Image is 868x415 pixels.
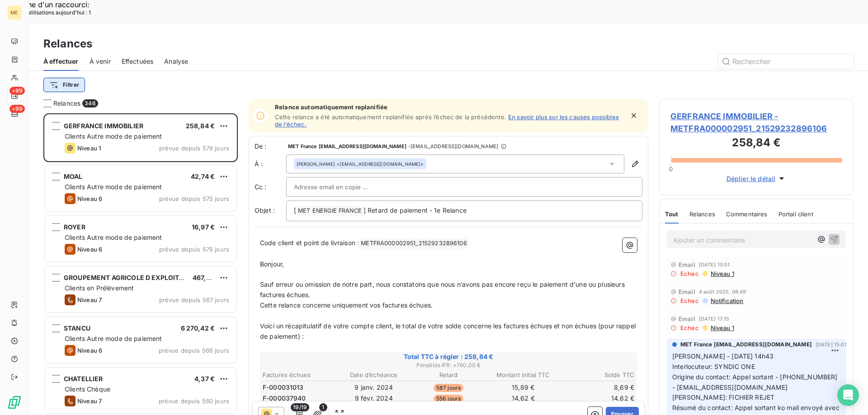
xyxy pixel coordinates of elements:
[159,397,229,405] span: prévue depuis 560 jours
[77,347,102,354] span: Niveau 6
[43,57,79,66] span: À effectuer
[561,393,635,403] td: 14,62 €
[9,105,25,113] span: +99
[665,210,679,218] span: Tout
[255,142,286,151] span: De :
[64,122,143,130] span: GERFRANCE IMMOBILIER
[262,370,336,380] th: Factures échues
[255,182,286,191] label: Cc :
[359,238,468,249] span: METFRA000002951_21529232896106
[260,239,359,247] span: Code client et point de livraison :
[679,288,695,295] span: Email
[181,324,215,332] span: 6 270,42 €
[260,301,433,309] span: Cette relance concerne uniquement vos factures échues.
[261,361,636,369] span: Pénalités IFR : + 760,00 €
[191,173,215,180] span: 42,74 €
[263,394,306,403] span: F-000037940
[434,395,463,403] span: 556 jours
[7,107,21,121] a: +99
[680,340,812,349] span: MET France [EMAIL_ADDRESS][DOMAIN_NAME]
[679,261,695,268] span: Email
[77,397,102,405] span: Niveau 7
[164,57,188,66] span: Analyse
[77,246,102,253] span: Niveau 6
[670,110,842,135] span: GERFRANCE IMMOBILIER - METFRA000002951_21529232896106
[255,206,275,214] span: Objet :
[65,183,162,191] span: Clients Autre mode de paiement
[434,384,463,392] span: 587 jours
[291,403,309,411] span: 19/19
[561,370,635,380] th: Solde TTC
[263,383,304,392] span: F-000031013
[486,370,560,380] th: Montant initial TTC
[260,322,637,340] span: Voici un récapitulatif de votre compte client, le total de votre solde concerne les factures échu...
[680,324,699,331] span: Echec
[64,223,85,231] span: ROYER
[9,87,25,95] span: +99
[699,316,730,322] span: [DATE] 17:15
[363,206,467,214] span: ] Retard de paiement - 1e Relance
[294,180,391,194] input: Adresse email en copie ...
[82,99,98,107] span: 346
[837,384,859,406] div: Open Intercom Messenger
[192,223,215,231] span: 16,97 €
[255,159,286,168] label: À :
[193,274,220,281] span: 467,65 €
[297,161,335,167] span: [PERSON_NAME]
[275,113,619,128] a: En savoir plus sur les causes possibles de l’échec.
[43,36,92,52] h3: Relances
[726,210,768,218] span: Commentaires
[816,342,847,347] span: [DATE] 15:01
[122,57,154,66] span: Effectuées
[65,284,134,292] span: Clients en Prélèvement
[159,145,229,152] span: prévue depuis 579 jours
[337,382,410,392] td: 9 janv. 2024
[64,324,90,332] span: STANCU
[486,382,560,392] td: 15,89 €
[337,370,410,380] th: Date d’échéance
[699,262,730,267] span: [DATE] 10:51
[64,274,216,281] span: GROUPEMENT AGRICOLE D EXPLOITATION EN C
[337,393,410,403] td: 9 févr. 2024
[561,382,635,392] td: 8,69 €
[670,135,842,153] h3: 258,84 €
[297,206,363,216] span: MET ENERGIE FRANCE
[288,144,406,149] span: MET France [EMAIL_ADDRESS][DOMAIN_NAME]
[275,113,506,121] span: Cette relance a été automatiquement replanifiée après l’échec de la précédente.
[260,260,284,268] span: Bonjour,
[77,145,101,152] span: Niveau 1
[53,99,80,108] span: Relances
[43,78,85,92] button: Filtrer
[159,195,229,202] span: prévue depuis 575 jours
[7,89,21,103] a: +99
[710,324,734,331] span: Niveau 1
[159,296,229,303] span: prévue depuis 567 jours
[64,173,83,180] span: MOAL
[726,174,776,183] span: Déplier le détail
[65,335,162,342] span: Clients Autre mode de paiement
[194,375,215,382] span: 4,37 €
[294,206,296,214] span: [
[710,297,744,304] span: Notification
[669,165,673,173] span: 0
[260,280,627,298] span: Sauf erreur ou omission de notre part, nous constatons que nous n’avons pas encore reçu le paieme...
[261,352,636,361] span: Total TTC à régler : 258,84 €
[275,103,624,111] span: Relance automatiquement replanifiée
[411,370,485,380] th: Retard
[297,161,424,167] div: <[EMAIL_ADDRESS][DOMAIN_NAME]>
[77,296,102,303] span: Niveau 7
[718,54,854,69] input: Rechercher
[680,270,699,277] span: Echec
[408,144,498,149] span: - [EMAIL_ADDRESS][DOMAIN_NAME]
[90,57,111,66] span: À venir
[65,132,162,140] span: Clients Autre mode de paiement
[159,246,229,253] span: prévue depuis 575 jours
[679,315,695,322] span: Email
[65,385,110,393] span: Clients Chèque
[77,195,102,202] span: Niveau 6
[7,395,22,410] img: Logo LeanPay
[710,270,734,277] span: Niveau 1
[159,347,229,354] span: prévue depuis 566 jours
[689,210,715,218] span: Relances
[65,233,162,241] span: Clients Autre mode de paiement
